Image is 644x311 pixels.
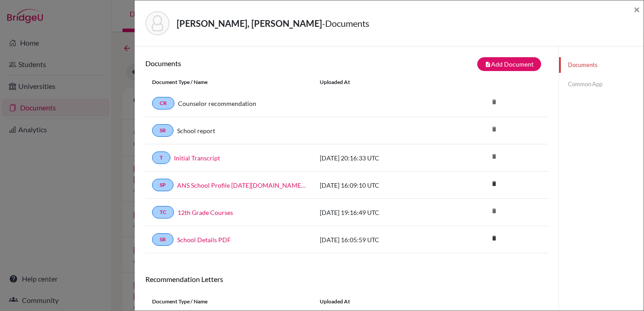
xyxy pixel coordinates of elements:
a: Initial Transcript [174,153,220,163]
a: Counselor recommendation [178,99,256,108]
div: [DATE] 20:16:33 UTC [313,153,447,163]
a: SP [152,179,174,191]
div: [DATE] 16:05:59 UTC [313,235,447,244]
a: 12th Grade Courses [178,208,233,217]
span: - Documents [322,18,369,29]
span: × [634,3,640,16]
a: SR [152,233,174,246]
div: Document Type / Name [145,78,313,86]
i: note_add [485,61,491,67]
a: CR [152,97,174,109]
i: delete [487,231,501,245]
h6: Recommendation Letters [145,275,548,283]
a: Common App [559,76,644,92]
div: Uploaded at [313,298,447,306]
a: School Details PDF [177,235,231,244]
i: delete [487,204,501,218]
div: [DATE] 16:09:10 UTC [313,181,447,190]
i: delete [487,95,501,109]
h6: Documents [145,59,347,67]
button: Close [634,4,640,15]
a: delete [487,178,501,190]
a: TC [152,206,174,219]
i: delete [487,150,501,163]
a: Documents [559,57,644,73]
a: SR [152,124,174,137]
a: T [152,151,170,164]
i: delete [487,122,501,136]
i: delete [487,177,501,190]
button: note_addAdd Document [477,57,541,71]
a: ANS School Profile [DATE][DOMAIN_NAME][DATE]_wide [177,181,306,190]
div: Uploaded at [313,78,447,86]
div: Document Type / Name [145,298,313,306]
div: [DATE] 19:16:49 UTC [313,208,447,217]
strong: [PERSON_NAME], [PERSON_NAME] [177,18,322,29]
a: School report [177,126,215,135]
a: delete [487,233,501,245]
